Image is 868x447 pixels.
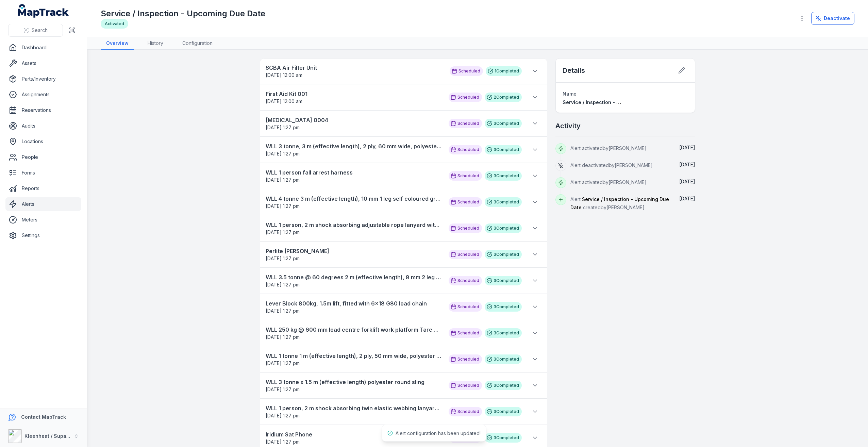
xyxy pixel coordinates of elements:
[5,72,81,86] a: Parts/Inventory
[266,439,300,445] time: 08/10/2025, 1:27:00 pm
[266,116,442,131] a: [MEDICAL_DATA] 0004[DATE] 1:27 pm
[101,19,128,29] div: Activated
[679,196,695,201] time: 17/09/2025, 1:23:16 pm
[679,145,695,150] span: [DATE]
[266,334,300,340] time: 08/10/2025, 1:27:00 pm
[266,439,300,445] span: [DATE] 1:27 pm
[811,12,854,25] button: Deactivate
[266,151,300,156] span: [DATE] 1:27 pm
[266,195,442,210] a: WLL 4 tonne 3 m (effective length), 10 mm 1 leg self coloured grade 100 alloy chain sling with ma...
[5,229,81,242] a: Settings
[563,66,585,75] h2: Details
[5,213,81,227] a: Meters
[570,162,653,168] span: Alert deactivated by [PERSON_NAME]
[266,360,300,366] span: [DATE] 1:27 pm
[266,98,302,104] time: 13/10/2025, 12:00:00 am
[679,145,695,150] time: 08/10/2025, 11:18:11 am
[396,430,481,436] span: Alert configuration has been updated!
[485,171,522,181] div: 3 Completed
[449,197,482,207] div: Scheduled
[5,103,81,117] a: Reservations
[266,229,300,235] span: [DATE] 1:27 pm
[266,203,300,209] time: 08/10/2025, 1:27:00 pm
[266,64,443,72] strong: SCBA Air Filter Unit
[266,221,442,229] strong: WLL 1 person, 2 m shock absorbing adjustable rope lanyard with triple action karabiner each end
[449,407,482,416] div: Scheduled
[266,334,300,340] span: [DATE] 1:27 pm
[266,90,442,98] strong: First Aid Kit 001
[266,413,300,418] time: 08/10/2025, 1:27:00 pm
[5,41,81,54] a: Dashboard
[449,276,482,285] div: Scheduled
[5,166,81,180] a: Forms
[679,179,695,184] time: 17/09/2025, 1:24:07 pm
[485,197,522,207] div: 3 Completed
[266,386,300,392] time: 08/10/2025, 1:27:00 pm
[555,121,581,131] h2: Activity
[266,229,300,235] time: 08/10/2025, 1:27:00 pm
[266,360,300,366] time: 08/10/2025, 1:27:00 pm
[18,4,69,18] a: MapTrack
[449,171,482,181] div: Scheduled
[485,276,522,285] div: 3 Completed
[266,299,442,314] a: Lever Block 800kg, 1.5m lift, fitted with 6x18 G80 load chain[DATE] 1:27 pm
[266,430,442,438] strong: Iridium Sat Phone
[485,93,522,102] div: 2 Completed
[24,433,75,439] strong: Kleenheat / Supagas
[266,247,442,262] a: Perlite [PERSON_NAME][DATE] 1:27 pm
[21,414,66,420] strong: Contact MapTrack
[266,308,300,314] time: 08/10/2025, 1:27:00 pm
[266,90,442,105] a: First Aid Kit 001[DATE] 12:00 am
[266,72,302,78] span: [DATE] 12:00 am
[8,24,63,37] button: Search
[266,72,302,78] time: 14/10/2025, 12:00:00 am
[485,433,522,443] div: 3 Completed
[5,150,81,164] a: People
[266,326,442,334] strong: WLL 250 kg @ 600 mm load centre forklift work platform Tare weight: 110 kg
[266,151,300,156] time: 08/10/2025, 1:27:00 pm
[5,182,81,195] a: Reports
[449,93,482,102] div: Scheduled
[449,302,482,312] div: Scheduled
[679,179,695,184] span: [DATE]
[101,37,134,50] a: Overview
[485,407,522,416] div: 3 Completed
[266,299,442,308] strong: Lever Block 800kg, 1.5m lift, fitted with 6x18 G80 load chain
[5,56,81,70] a: Assets
[266,177,300,183] span: [DATE] 1:27 pm
[486,66,522,76] div: 1 Completed
[449,328,482,338] div: Scheduled
[266,177,300,183] time: 08/10/2025, 1:27:00 pm
[563,99,664,105] span: Service / Inspection - Upcoming Due Date
[266,255,300,261] span: [DATE] 1:27 pm
[449,145,482,154] div: Scheduled
[570,196,669,210] span: Alert created by [PERSON_NAME]
[142,37,169,50] a: History
[266,404,442,412] strong: WLL 1 person, 2 m shock absorbing twin elastic webbing lanyard with triple action karabiner on to...
[5,88,81,101] a: Assignments
[450,66,483,76] div: Scheduled
[177,37,218,50] a: Configuration
[449,250,482,259] div: Scheduled
[485,250,522,259] div: 3 Completed
[266,116,442,124] strong: [MEDICAL_DATA] 0004
[266,221,442,236] a: WLL 1 person, 2 m shock absorbing adjustable rope lanyard with triple action karabiner each end[D...
[266,308,300,314] span: [DATE] 1:27 pm
[266,98,302,104] span: [DATE] 12:00 am
[570,179,647,185] span: Alert activated by [PERSON_NAME]
[679,162,695,167] time: 08/10/2025, 11:17:42 am
[485,302,522,312] div: 3 Completed
[266,352,442,367] a: WLL 1 tonne 1 m (effective length), 2 ply, 50 mm wide, polyester web sling complete with 250 mm f...
[266,273,442,288] a: WLL 3.5 tonne @ 60 degrees 2 m (effective length), 8 mm 2 leg self coloured grade 80 alloy chain ...
[266,282,300,287] span: [DATE] 1:27 pm
[5,197,81,211] a: Alerts
[266,282,300,287] time: 08/10/2025, 1:27:00 pm
[266,352,442,360] strong: WLL 1 tonne 1 m (effective length), 2 ply, 50 mm wide, polyester web sling complete with 250 mm f...
[266,64,443,79] a: SCBA Air Filter Unit[DATE] 12:00 am
[266,142,442,157] a: WLL 3 tonne, 3 m (effective length), 2 ply, 60 mm wide, polyester web sling complete with 300 mm ...
[563,91,577,97] span: Name
[266,125,300,130] span: [DATE] 1:27 pm
[679,162,695,167] span: [DATE]
[266,413,300,418] span: [DATE] 1:27 pm
[485,145,522,154] div: 3 Completed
